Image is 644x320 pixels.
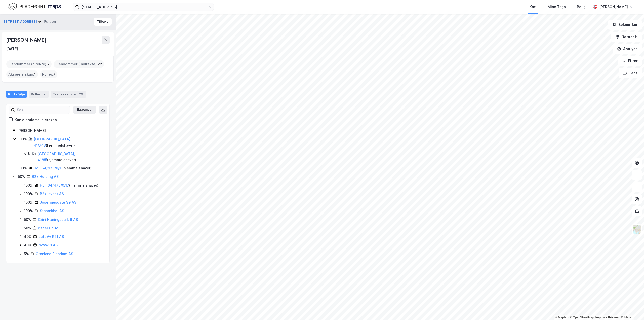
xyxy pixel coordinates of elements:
[40,209,64,213] a: Stabækhøi AS
[6,46,18,52] div: [DATE]
[98,61,102,67] span: 22
[53,71,55,77] span: 7
[18,136,27,142] div: 100%
[73,106,96,114] button: Ekspander
[51,91,86,98] div: Transaksjoner
[34,137,71,147] a: [GEOGRAPHIC_DATA], 41/743
[608,20,642,30] button: Bokmerker
[40,182,98,188] div: ( hjemmelshaver )
[38,234,64,239] a: Luft Av R21 AS
[599,4,628,10] div: [PERSON_NAME]
[6,36,47,44] div: [PERSON_NAME]
[15,106,70,114] input: Søk
[619,68,642,78] button: Tags
[24,251,29,257] div: 5%
[40,183,69,187] a: Hol, 64/476/0/17
[8,2,61,11] img: logo.f888ab2527a4732fd821a326f86c7f29.svg
[34,165,92,171] div: ( hjemmelshaver )
[34,71,36,77] span: 1
[611,32,642,42] button: Datasett
[34,136,103,148] div: ( hjemmelshaver )
[24,199,33,205] div: 100%
[15,117,57,123] div: Kun eiendoms-eierskap
[24,242,32,248] div: 40%
[24,217,31,223] div: 50%
[4,19,38,24] button: [STREET_ADDRESS]
[40,70,57,78] div: Roller :
[24,191,33,197] div: 100%
[54,60,104,68] div: Eiendommer (Indirekte) :
[29,91,49,98] div: Roller
[38,226,59,230] a: Padel Co AS
[40,192,64,196] a: B2k Invest AS
[577,4,586,10] div: Bolig
[6,91,27,98] div: Portefølje
[32,174,59,179] a: B2k Holding AS
[37,152,75,162] a: [GEOGRAPHIC_DATA], 41/85
[24,182,33,188] div: 100%
[18,165,27,171] div: 100%
[555,316,569,319] a: Mapbox
[548,4,566,10] div: Mine Tags
[42,92,47,97] div: 7
[530,4,537,10] div: Kart
[618,56,642,66] button: Filter
[6,70,38,78] div: Aksjeeierskap :
[24,151,31,157] div: <1%
[619,296,644,320] div: Kontrollprogram for chat
[34,166,62,170] a: Hol, 64/476/0/11
[24,234,32,240] div: 40%
[24,208,33,214] div: 100%
[6,60,52,68] div: Eiendommer (direkte) :
[44,19,56,25] div: Person
[570,316,594,319] a: OpenStreetMap
[38,217,78,222] a: Grini Næringspark 6 AS
[38,243,58,247] a: Ncvv48 AS
[595,316,620,319] a: Improve this map
[47,61,50,67] span: 2
[17,128,103,134] div: [PERSON_NAME]
[79,3,208,11] input: Søk på adresse, matrikkel, gårdeiere, leietakere eller personer
[78,92,84,97] div: 29
[632,225,642,234] img: Z
[94,18,112,26] button: Tilbake
[619,296,644,320] iframe: Chat Widget
[40,200,76,204] a: Josefinesgate 39 AS
[18,174,25,180] div: 50%
[36,252,73,256] a: Grenland Eiendom AS
[613,44,642,54] button: Analyse
[37,151,103,163] div: ( hjemmelshaver )
[24,225,31,231] div: 50%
